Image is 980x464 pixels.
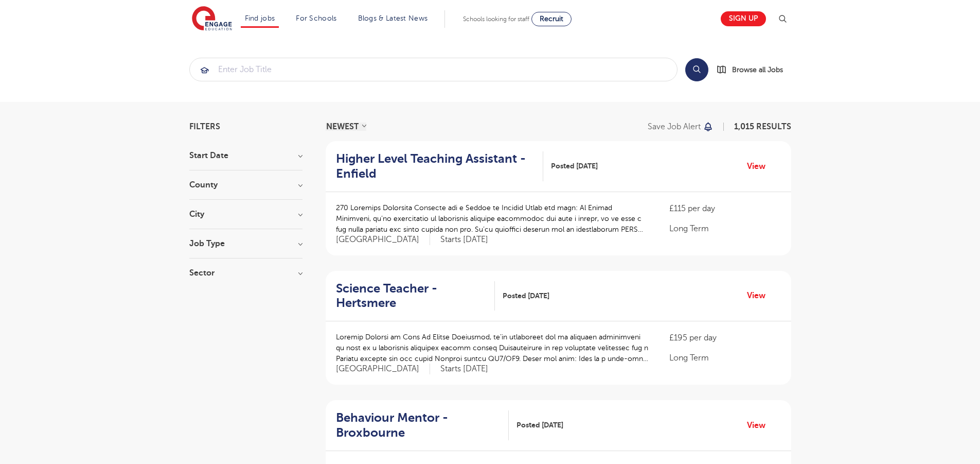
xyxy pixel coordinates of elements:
[732,64,783,76] span: Browse all Jobs
[336,364,430,374] span: [GEOGRAPHIC_DATA]
[336,234,430,245] span: [GEOGRAPHIC_DATA]
[190,58,677,81] input: Submit
[336,332,649,364] p: Loremip Dolorsi am Cons Ad Elitse Doeiusmod, te’in utlaboreet dol ma aliquaen adminimveni qu nost...
[189,210,302,218] h3: City
[358,14,428,22] a: Blogs & Latest News
[669,222,780,235] p: Long Term
[336,151,543,181] a: Higher Level Teaching Assistant - Enfield
[192,6,232,32] img: Engage Education
[189,151,302,160] h3: Start Date
[747,289,773,302] a: View
[747,160,773,173] a: View
[648,123,714,131] button: Save job alert
[245,14,275,22] a: Find jobs
[531,12,572,26] a: Recruit
[685,58,708,81] button: Search
[463,15,529,23] span: Schools looking for staff
[747,419,773,432] a: View
[336,410,501,440] h2: Behaviour Mentor - Broxbourne
[734,122,791,131] span: 1,015 RESULTS
[296,14,336,22] a: For Schools
[336,202,649,235] p: 270 Loremips Dolorsita Consecte adi e Seddoe te Incidid Utlab etd magn: Al Enimad Minimveni, qu’n...
[189,239,302,248] h3: Job Type
[189,58,678,81] div: Submit
[669,202,780,215] p: £115 per day
[189,269,302,277] h3: Sector
[669,352,780,364] p: Long Term
[516,420,563,431] span: Posted [DATE]
[336,151,535,181] h2: Higher Level Teaching Assistant - Enfield
[717,64,791,76] a: Browse all Jobs
[336,281,495,311] a: Science Teacher - Hertsmere
[551,161,598,171] span: Posted [DATE]
[336,410,509,440] a: Behaviour Mentor - Broxbourne
[189,181,302,189] h3: County
[440,234,488,245] p: Starts [DATE]
[189,123,220,131] span: Filters
[669,332,780,344] p: £195 per day
[440,364,488,374] p: Starts [DATE]
[721,11,766,26] a: Sign up
[540,15,563,23] span: Recruit
[336,281,487,311] h2: Science Teacher - Hertsmere
[503,290,549,301] span: Posted [DATE]
[648,123,701,131] p: Save job alert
